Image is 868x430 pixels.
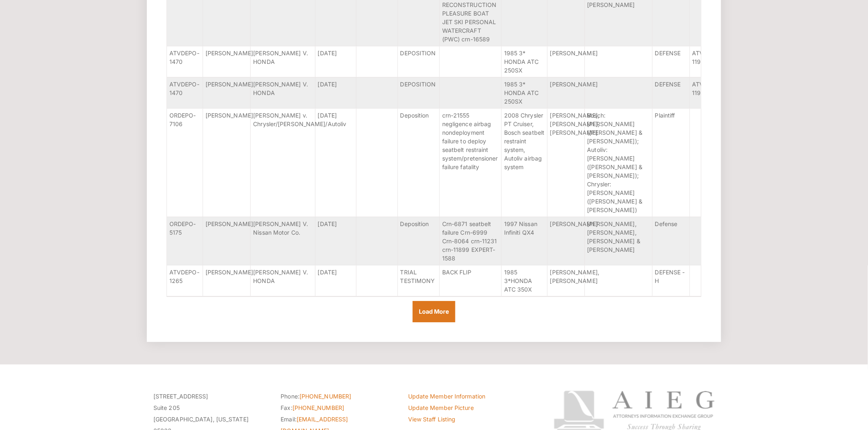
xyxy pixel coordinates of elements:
[167,108,726,217] tr: No, I\'m not. 12<em> this <-em>Opinion Number Four. I was going to answer your question, but now ...
[442,112,498,170] span: crn-21555 negligence airbag nondeployment failure to deploy seatbelt restraint system/pretensione...
[167,265,726,296] tr: Be [e-3ior! a WUSsivg ] IN THE CIRCUIT COURT OF THE STATE OF OREGON pp ie LG, -e"2 R27 FOR THE CO...
[169,112,196,127] span: ORDEPO-7106
[400,269,435,284] span: TRIAL TESTIMONY
[442,269,472,276] span: BACK FLIP
[408,404,474,411] a: Update Member Picture
[400,112,429,119] span: Deposition
[169,81,199,96] span: ATVDEPO-1470
[318,50,337,57] span: [DATE]
[550,220,598,227] span: [PERSON_NAME]
[692,50,714,65] span: ATVEX-1193
[206,50,253,57] span: [PERSON_NAME]
[655,50,681,57] span: DEFENSE
[281,391,395,402] li: Phone:
[400,50,436,57] span: DEPOSITION
[655,220,678,227] span: Defense
[550,50,598,57] span: [PERSON_NAME]
[400,220,429,227] span: Deposition
[400,81,436,88] span: DEPOSITION
[292,404,344,411] a: [PHONE_NUMBER]
[587,220,641,253] span: [PERSON_NAME], [PERSON_NAME], [PERSON_NAME] & [PERSON_NAME]
[318,269,337,276] span: [DATE]
[655,81,681,88] span: DEFENSE
[550,269,599,284] span: [PERSON_NAME], [PERSON_NAME]
[253,269,308,284] span: [PERSON_NAME] V. HONDA
[253,50,308,65] span: [PERSON_NAME] V. HONDA
[206,81,253,88] span: [PERSON_NAME]
[408,393,486,400] a: Update Member Information
[169,269,199,284] span: ATVDEPO-1265
[253,81,308,96] span: [PERSON_NAME] V. HONDA
[504,220,537,236] span: 1997 Nissan Infiniti QX4
[253,220,308,236] span: [PERSON_NAME] V. Nissan Motor Co.
[206,112,253,119] span: [PERSON_NAME]
[281,402,395,414] li: Fax:
[169,220,196,236] span: ORDEPO-5175
[318,81,337,88] span: [DATE]
[318,220,337,227] span: [DATE]
[504,81,539,105] span: 1985 3* HONDA ATC 250SX
[169,50,199,65] span: ATVDEPO-1470
[550,81,598,88] span: [PERSON_NAME]
[587,112,643,213] span: Bosch: [PERSON_NAME] ([PERSON_NAME] & [PERSON_NAME]); Autoliv: [PERSON_NAME] ([PERSON_NAME] & [PE...
[692,81,714,96] span: ATVEX-1193
[413,301,456,322] input: Load More
[299,393,351,400] a: [PHONE_NUMBER]
[167,217,726,265] tr: 0001 1 IN THE<em> UNITED STATES DISTRICT COURT FOR THE EASTERN DISTRICT OF TEXAS <-em> 2<em> MARS...
[206,220,253,227] span: [PERSON_NAME]
[504,112,544,170] span: 2008 Chrysler PT Cruiser, Bosch seatbelt restraint system, Autoliv airbag system
[655,112,675,119] span: Plaintiff
[504,269,532,293] span: 1985 3*HONDA ATC 350X
[655,269,685,284] span: DEFENSE -H
[504,50,539,74] span: 1985 3* HONDA ATC 250SX
[442,220,497,262] span: Crn-6871 seatbelt failure Crn-6999 Crn-8064 crn-11231 crn-11899 EXPERT-1588
[206,269,253,276] span: [PERSON_NAME]
[253,112,346,127] span: [PERSON_NAME] v. Chrysler/[PERSON_NAME]/Autoliv
[318,112,337,119] span: [DATE]
[408,416,456,423] a: View Staff Listing
[550,112,599,136] span: [PERSON_NAME], [PERSON_NAME], [PERSON_NAME]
